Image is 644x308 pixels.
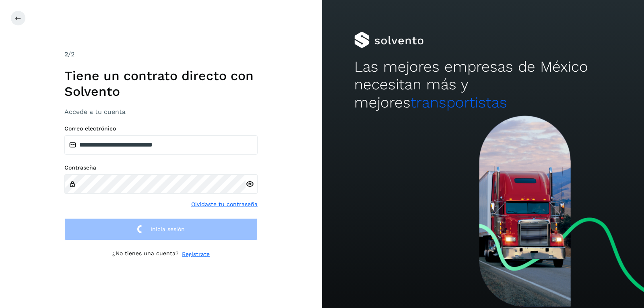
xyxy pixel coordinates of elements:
h2: Las mejores empresas de México necesitan más y mejores [354,58,612,112]
a: Regístrate [182,250,210,258]
label: Contraseña [64,164,258,171]
a: Olvidaste tu contraseña [191,200,258,209]
label: Correo electrónico [64,125,258,132]
button: Inicia sesión [64,218,258,240]
span: transportistas [411,94,507,111]
h3: Accede a tu cuenta [64,108,258,116]
span: 2 [64,50,68,58]
span: Inicia sesión [151,226,185,232]
div: /2 [64,50,258,59]
h1: Tiene un contrato directo con Solvento [64,68,258,99]
p: ¿No tienes una cuenta? [112,250,179,258]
